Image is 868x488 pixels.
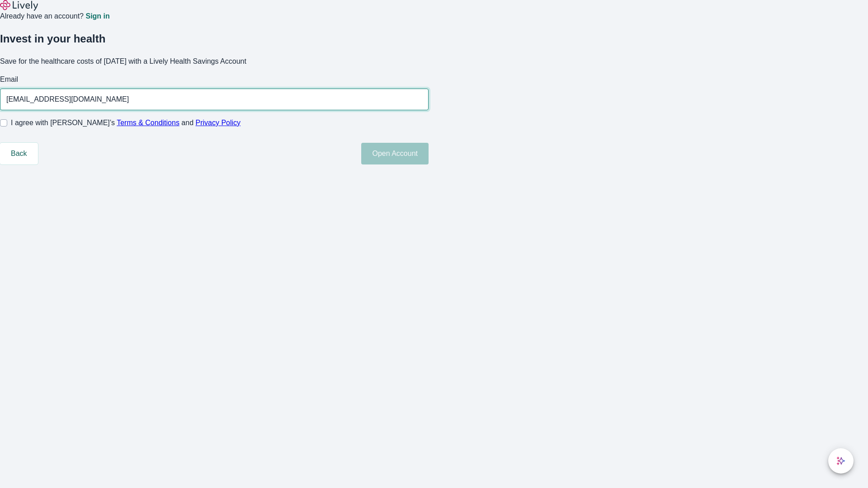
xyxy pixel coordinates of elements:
[11,117,241,128] span: I agree with [PERSON_NAME]’s and
[828,448,854,474] button: chat
[117,119,179,127] a: Terms & Conditions
[836,456,845,465] svg: Lively AI Assistant
[85,13,109,20] a: Sign in
[196,119,241,127] a: Privacy Policy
